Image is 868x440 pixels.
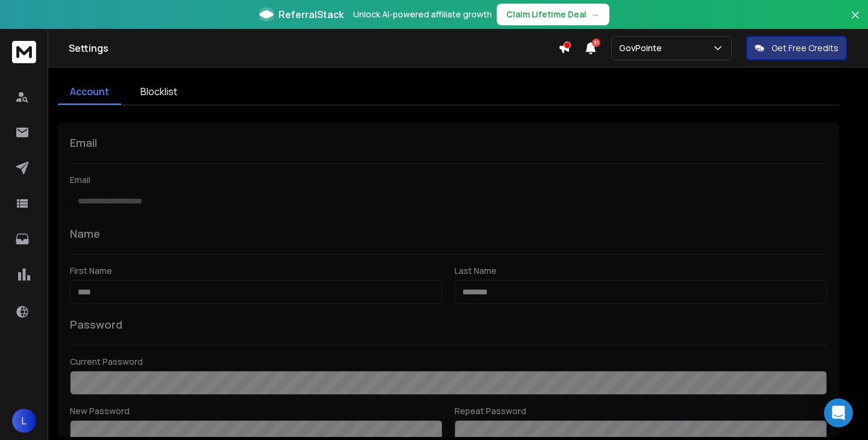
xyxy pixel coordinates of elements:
[12,409,36,433] button: L
[848,7,863,36] button: Close banner
[824,398,853,427] div: Open Intercom Messenger
[619,42,667,54] p: GovPointe
[497,4,609,25] button: Claim Lifetime Deal→
[772,42,838,54] p: Get Free Credits
[591,8,600,20] span: →
[58,79,121,105] a: Account
[353,8,492,20] p: Unlock AI-powered affiliate growth
[128,79,189,105] a: Blocklist
[69,41,558,55] h1: Settings
[746,36,847,60] button: Get Free Credits
[592,39,600,47] span: 31
[278,7,344,22] span: ReferralStack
